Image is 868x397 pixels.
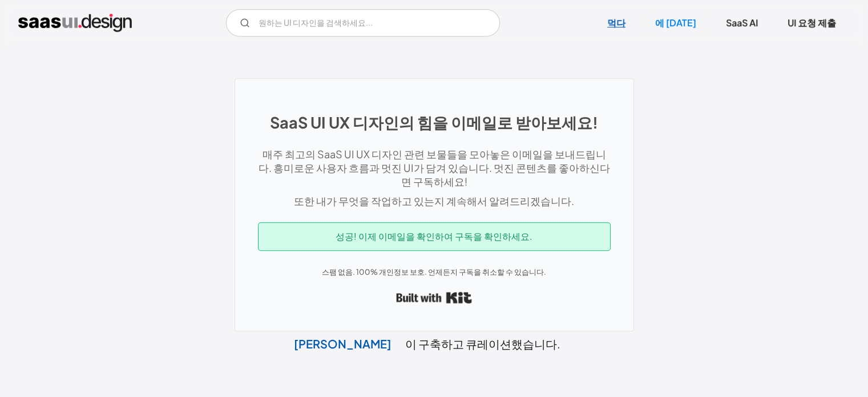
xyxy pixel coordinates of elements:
[788,17,836,29] font: UI 요청 제출
[259,147,610,188] font: 매주 최고의 SaaS UI UX 디자인 관련 보물들을 모아놓은 이메일을 보내드립니다. 흥미로운 사용자 흐름과 멋진 UI가 담겨 있습니다. 멋진 콘텐츠를 좋아하신다면 구독하세요!
[294,336,391,351] font: [PERSON_NAME]
[405,336,560,351] font: 이 구축하고 큐레이션했습니다.
[726,17,758,29] font: SaaS AI
[322,267,546,276] font: 스팸 없음. 100% 개인정보 보호. 언제든지 구독을 취소할 수 있습니다.
[641,10,710,35] a: 에 [DATE]
[594,10,639,35] a: 먹다
[226,9,500,37] form: 이메일 양식
[712,10,772,35] a: SaaS AI
[607,17,625,29] font: 먹다
[336,230,532,242] font: 성공! 이제 이메일을 확인하여 구독을 확인하세요.
[226,9,500,37] input: 원하는 UI 디자인을 검색하세요...
[18,14,132,32] a: 집
[774,10,850,35] a: UI 요청 제출
[280,328,405,359] a: [PERSON_NAME]
[270,113,598,132] font: SaaS UI UX 디자인의 힘을 이메일로 받아보세요!
[294,194,574,207] font: 또한 내가 무엇을 작업하고 있는지 계속해서 알려드리겠습니다.
[655,17,696,29] font: 에 [DATE]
